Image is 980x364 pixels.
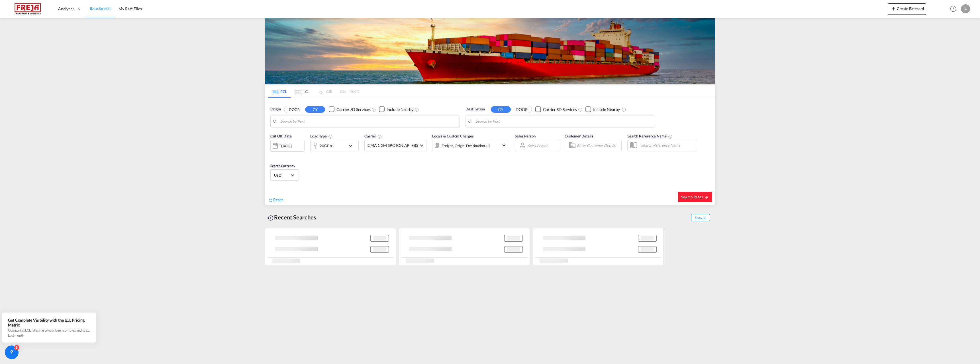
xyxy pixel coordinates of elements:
span: USD [274,173,290,178]
button: icon-plus 400-fgCreate Ratecard [888,3,926,15]
span: Analytics [58,6,74,12]
div: 20GP x1icon-chevron-down [310,140,359,151]
md-icon: icon-information-outline [328,134,333,139]
md-checkbox: Checkbox No Ink [535,106,577,112]
span: Origin [270,106,281,112]
span: CMA CGM SPOTON API +85 [367,143,418,148]
div: Include Nearby [593,107,620,112]
md-checkbox: Checkbox No Ink [329,106,370,112]
div: Freight Origin Destination Factory Stuffing [442,142,490,150]
md-icon: icon-chevron-down [347,142,357,149]
input: Search by Port [281,117,457,126]
span: Carrier [364,134,382,138]
img: LCL+%26+FCL+BACKGROUND.png [265,18,715,84]
span: Destination [465,106,485,112]
md-icon: Unchecked: Ignores neighbouring ports when fetching rates.Checked : Includes neighbouring ports w... [622,107,626,112]
img: 586607c025bf11f083711d99603023e7.png [9,3,47,15]
span: Search Rates [681,195,709,199]
div: Carrier SD Services [336,107,370,112]
div: Help [948,4,961,14]
md-checkbox: Checkbox No Ink [585,106,620,112]
button: CY [491,106,511,113]
div: Carrier SD Services [543,107,577,112]
span: Help [948,4,958,14]
md-pagination-wrapper: Use the left and right arrow keys to navigate between tabs [268,85,359,98]
span: Reset [273,197,283,202]
span: Rate Search [90,6,111,11]
span: My Rate Files [119,6,142,11]
input: Search by Port [476,117,652,126]
md-icon: icon-plus 400-fg [890,5,897,12]
md-icon: icon-arrow-right [705,196,709,200]
span: Customer Details [565,134,593,138]
md-icon: Your search will be saved by the below given name [668,134,673,139]
md-icon: icon-chevron-down [501,142,507,149]
md-select: Sales Person [527,141,549,150]
div: Include Nearby [387,107,413,112]
md-icon: The selected Trucker/Carrierwill be displayed in the rate results If the rates are from another f... [377,134,382,139]
div: icon-refreshReset [268,197,283,203]
div: A [961,4,970,13]
md-icon: icon-backup-restore [267,215,274,221]
div: 20GP x1 [320,142,334,150]
button: DOOR [284,106,304,113]
md-tab-item: FCL [268,85,291,98]
input: Enter Customer Details [577,141,620,150]
md-icon: Unchecked: Search for CY (Container Yard) services for all selected carriers.Checked : Search for... [371,107,376,112]
button: DOOR [512,106,532,113]
md-icon: icon-refresh [268,198,273,203]
span: Locals & Custom Charges [432,134,474,138]
button: Search Ratesicon-arrow-right [678,192,712,202]
div: Recent Searches [265,211,318,224]
span: Sales Person [515,134,536,138]
md-select: Select Currency: $ USDUnited States Dollar [273,171,296,179]
button: CY [305,106,325,113]
md-checkbox: Checkbox No Ink [379,106,413,112]
input: Search Reference Name [638,141,697,149]
md-datepicker: Select [270,151,275,159]
div: [DATE] [280,143,291,149]
span: Search Currency [270,164,295,168]
span: Cut Off Date [270,134,292,138]
div: [DATE] [270,140,305,152]
span: Show All [691,214,710,221]
div: Freight Origin Destination Factory Stuffingicon-chevron-down [432,140,509,151]
md-tab-item: LCL [291,85,314,98]
span: Search Reference Name [627,134,673,138]
md-icon: Unchecked: Search for CY (Container Yard) services for all selected carriers.Checked : Search for... [578,107,583,112]
div: Origin DOOR CY Checkbox No InkUnchecked: Search for CY (Container Yard) services for all selected... [265,98,715,205]
span: Load Type [310,134,333,138]
md-icon: Unchecked: Ignores neighbouring ports when fetching rates.Checked : Includes neighbouring ports w... [415,107,419,112]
